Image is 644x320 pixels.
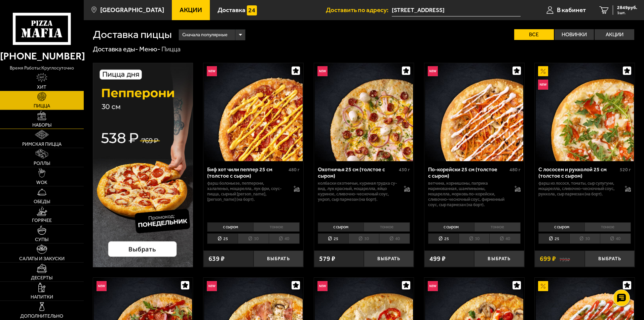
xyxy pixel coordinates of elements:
[535,63,635,161] a: АкционныйНовинкаС лососем и рукколой 25 см (толстое с сыром)
[207,281,217,291] img: Новинка
[31,276,52,280] span: Десерты
[32,123,51,128] span: Наборы
[425,63,523,161] img: По-корейски 25 см (толстое с сыром)
[536,63,634,161] img: С лососем и рукколой 25 см (толстое с сыром)
[584,222,631,232] li: тонкое
[364,222,410,232] li: тонкое
[314,63,414,161] a: НовинкаОхотничья 25 см (толстое с сыром)
[247,5,257,15] img: 15daf4d41897b9f0e9f617042186c801.svg
[207,233,238,244] li: 25
[20,314,63,319] span: Дополнительно
[538,80,548,90] img: Новинка
[428,233,459,244] li: 25
[161,45,181,54] div: Пицца
[182,29,227,41] span: Сначала популярные
[399,167,410,173] span: 430 г
[31,295,53,300] span: Напитки
[538,66,548,76] img: Акционный
[32,218,52,223] span: Горячее
[424,63,524,161] a: НовинкаПо-корейски 25 см (толстое с сыром)
[617,11,637,15] span: 1 шт.
[203,63,303,161] a: НовинкаБиф хот чили пеппер 25 см (толстое с сыром)
[392,4,521,16] span: Санкт-Петербург, набережная Обводного канала, 199-201В
[428,66,438,76] img: Новинка
[207,66,217,76] img: Новинка
[559,256,570,262] s: 799 ₽
[428,281,438,291] img: Новинка
[253,222,300,232] li: тонкое
[318,222,364,232] li: с сыром
[538,281,548,291] img: Акционный
[238,233,268,244] li: 30
[289,167,300,173] span: 480 г
[22,142,62,147] span: Римская пицца
[34,104,50,108] span: Пицца
[93,29,172,40] h1: Доставка пиццы
[555,29,594,40] label: Новинки
[364,250,414,267] button: Выбрать
[569,233,600,244] li: 30
[538,181,618,197] p: фарш из лосося, томаты, сыр сулугуни, моцарелла, сливочно-чесночный соус, руккола, сыр пармезан (...
[100,7,164,13] span: [GEOGRAPHIC_DATA]
[269,233,300,244] li: 40
[318,181,397,202] p: колбаски охотничьи, куриная грудка су-вид, лук красный, моцарелла, яйцо куриное, сливочно-чесночн...
[429,256,446,262] span: 499 ₽
[19,257,65,261] span: Салаты и закуски
[318,166,397,179] div: Охотничья 25 см (толстое с сыром)
[538,166,618,179] div: С лососем и рукколой 25 см (толстое с сыром)
[317,281,328,291] img: Новинка
[428,222,474,232] li: с сыром
[348,233,379,244] li: 30
[489,233,520,244] li: 40
[509,167,521,173] span: 480 г
[600,233,631,244] li: 40
[585,250,635,267] button: Выбрать
[37,85,46,90] span: Хит
[428,166,508,179] div: По-корейски 25 см (толстое с сыром)
[557,7,586,13] span: В кабинет
[36,180,47,185] span: WOK
[35,237,48,242] span: Супы
[209,256,225,262] span: 639 ₽
[93,45,138,53] a: Доставка еды-
[620,167,631,173] span: 520 г
[514,29,554,40] label: Все
[317,66,328,76] img: Новинка
[34,161,50,166] span: Роллы
[139,45,160,53] a: Меню-
[392,4,521,16] input: Ваш адрес доставки
[326,7,392,13] span: Доставить по адресу:
[207,181,287,202] p: фарш болоньезе, пепперони, халапеньо, моцарелла, лук фри, соус-пицца, сырный [PERSON_NAME], [PERS...
[474,222,521,232] li: тонкое
[540,256,556,262] span: 699 ₽
[207,222,253,232] li: с сыром
[315,63,413,161] img: Охотничья 25 см (толстое с сыром)
[474,250,524,267] button: Выбрать
[218,7,245,13] span: Доставка
[428,181,508,208] p: ветчина, корнишоны, паприка маринованная, шампиньоны, моцарелла, морковь по-корейски, сливочно-че...
[617,5,637,10] span: 2849 руб.
[254,250,303,267] button: Выбрать
[97,281,107,291] img: Новинка
[379,233,410,244] li: 40
[538,222,584,232] li: с сыром
[319,256,335,262] span: 579 ₽
[459,233,489,244] li: 30
[207,166,287,179] div: Биф хот чили пеппер 25 см (толстое с сыром)
[34,199,50,204] span: Обеды
[538,233,569,244] li: 25
[204,63,302,161] img: Биф хот чили пеппер 25 см (толстое с сыром)
[595,29,634,40] label: Акции
[180,7,202,13] span: Акции
[318,233,348,244] li: 25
